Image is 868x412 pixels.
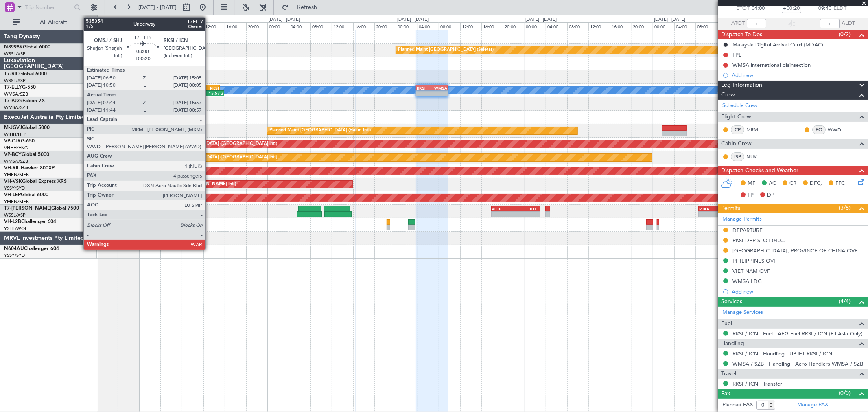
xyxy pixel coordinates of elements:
label: Planned PAX [722,401,753,409]
button: Refresh [278,1,327,14]
span: VH-VSK [4,179,22,184]
span: MF [748,180,755,188]
div: FO [812,125,826,134]
a: T7-RICGlobal 6000 [4,72,47,77]
span: (0/2) [839,30,851,39]
a: WWD [828,126,846,134]
a: T7-ELLYG-550 [4,85,36,90]
a: NUK [746,153,765,160]
div: [DATE] - [DATE] [397,16,429,23]
div: 00:00 [396,22,418,30]
div: [GEOGRAPHIC_DATA], PROVINCE OF CHINA OVF [732,247,857,254]
div: RJAA [699,206,715,211]
span: AC [769,180,776,188]
span: Refresh [290,4,324,10]
a: WMSA/SZB [4,105,28,111]
div: 16:00 [96,22,118,30]
div: PHILIPPINES OVF [732,257,776,264]
div: 15:57 Z [202,91,223,96]
span: VP-CJR [4,139,21,144]
span: (0/0) [839,389,851,397]
a: VH-L2BChallenger 604 [4,219,56,224]
a: WMSA/SZB [4,91,28,97]
span: (4/4) [839,297,851,306]
a: YSHL/WOL [4,226,27,232]
div: Add new [732,72,864,79]
span: Leg Information [721,81,762,90]
div: 12:00 [460,22,482,30]
span: 09:40 [818,4,831,13]
div: FPL [732,51,741,58]
a: Manage PAX [797,401,828,409]
div: [DATE] - [DATE] [526,16,557,23]
div: Planned Maint [GEOGRAPHIC_DATA] (Seletar) [398,44,494,56]
div: WMSA [432,85,447,90]
a: N604AUChallenger 604 [4,246,59,251]
div: 20:00 [118,22,139,30]
div: - [492,212,516,217]
span: [DATE] - [DATE] [138,4,177,11]
div: 04:00 [418,22,439,30]
div: - [516,212,540,217]
div: Planned Maint [GEOGRAPHIC_DATA] (Halim Intl) [269,125,371,137]
span: Handling [721,339,744,348]
a: VH-LEPGlobal 6000 [4,193,48,197]
div: - [432,91,447,96]
a: WSSL/XSP [4,212,26,218]
div: 04:00 [546,22,567,30]
div: 16:00 [481,22,503,30]
div: Planned Maint [GEOGRAPHIC_DATA] ([GEOGRAPHIC_DATA] Intl) [141,138,277,150]
span: CR [789,180,796,188]
div: RKSI [417,85,432,90]
a: WIHH/HLP [4,131,26,138]
span: Permits [721,204,740,213]
a: WMSA/SZB [4,158,28,164]
div: DEPARTURE [732,227,763,234]
div: 20:00 [246,22,268,30]
div: [DATE] - [DATE] [99,16,130,23]
span: T7-[PERSON_NAME] [4,206,51,211]
a: VH-RIUHawker 800XP [4,166,55,171]
div: 12:00 [717,22,739,30]
span: Cabin Crew [721,139,752,149]
span: T7-ELLY [4,85,22,90]
div: 16:00 [225,22,246,30]
span: Dispatch To-Dos [721,30,762,39]
a: N8998KGlobal 6000 [4,45,50,50]
a: WSSL/XSP [4,78,26,84]
a: MRM [746,126,765,134]
div: RKSI [197,85,219,90]
span: 04:00 [752,4,765,13]
div: WMSA international disinsection [732,61,811,68]
span: DFC, [810,180,822,188]
div: 20:00 [374,22,396,30]
span: DP [767,191,774,199]
a: YMEN/MEB [4,172,29,178]
div: CP [731,125,744,134]
a: T7-PJ29Falcon 7X [4,99,45,103]
div: [DATE] - [DATE] [140,16,172,23]
button: All Aircraft [9,16,88,29]
div: 00:00 [267,22,289,30]
div: ISP [731,152,744,161]
a: VH-VSKGlobal Express XRS [4,179,67,184]
div: [DATE] - [DATE] [269,16,300,23]
div: 16:00 [353,22,375,30]
div: 07:44 Z [181,91,202,96]
span: Crew [721,90,735,100]
div: Malaysia Digital Arrival Card (MDAC) [732,41,823,48]
div: 12:00 [203,22,225,30]
div: - [715,212,731,217]
a: Manage Services [722,309,763,317]
span: Flight Crew [721,112,751,122]
span: Fuel [721,319,732,329]
div: 08:00 [567,22,589,30]
div: 08:00 [182,22,203,30]
span: VH-L2B [4,219,21,224]
a: WSSL/XSP [4,51,26,57]
div: Planned Maint [GEOGRAPHIC_DATA] ([GEOGRAPHIC_DATA] Intl) [141,151,277,164]
a: RKSI / ICN - Fuel - AEG Fuel RKSI / ICN (EJ Asia Only) [732,330,863,337]
div: 04:00 [160,22,182,30]
div: 08:00 [310,22,332,30]
span: Pax [721,389,730,399]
